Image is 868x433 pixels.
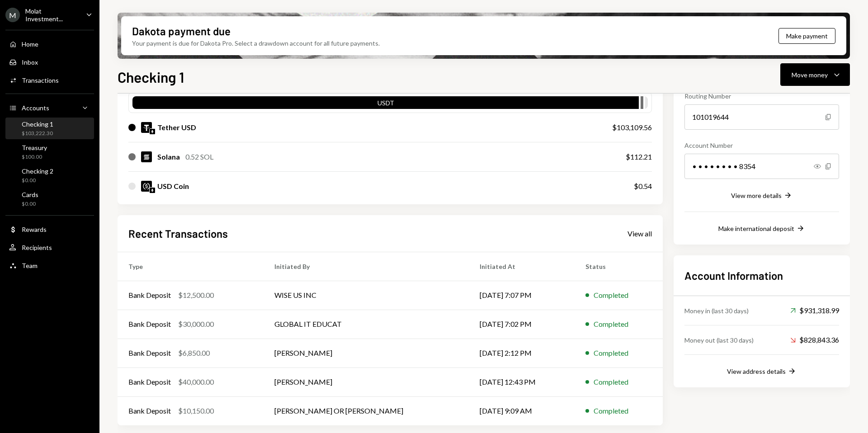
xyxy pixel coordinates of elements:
[469,396,575,425] td: [DATE] 9:09 AM
[5,54,94,70] a: Inbox
[626,151,652,162] div: $112.21
[128,226,228,241] h2: Recent Transactions
[790,334,839,345] div: $828,843.36
[684,306,749,315] div: Money in (last 30 days)
[5,36,94,52] a: Home
[157,122,196,133] div: Tether USD
[780,63,850,86] button: Move money
[5,72,94,88] a: Transactions
[5,99,94,116] a: Accounts
[22,104,49,112] div: Accounts
[594,319,628,329] div: Completed
[22,120,53,128] div: Checking 1
[575,252,663,281] th: Status
[792,70,828,80] div: Move money
[264,252,469,281] th: Initiated By
[185,151,213,162] div: 0.52 SOL
[684,91,839,101] div: Routing Number
[178,290,214,301] div: $12,500.00
[157,181,189,192] div: USD Coin
[731,191,793,201] button: View more details
[469,339,575,367] td: [DATE] 2:12 PM
[684,268,839,283] h2: Account Information
[132,98,639,111] div: USDT
[684,154,839,179] div: • • • • • • • • 8354
[612,122,652,133] div: $103,109.56
[118,68,184,86] h1: Checking 1
[469,252,575,281] th: Initiated At
[132,24,231,38] div: Dakota payment due
[128,377,171,387] div: Bank Deposit
[128,348,171,358] div: Bank Deposit
[25,7,79,23] div: Molat Investment...
[128,290,171,301] div: Bank Deposit
[790,305,839,316] div: $931,318.99
[718,225,794,232] div: Make international deposit
[5,141,94,163] a: Treasury$100.00
[22,167,53,175] div: Checking 2
[22,58,38,66] div: Inbox
[469,281,575,310] td: [DATE] 7:07 PM
[118,252,264,281] th: Type
[178,348,210,358] div: $6,850.00
[634,181,652,192] div: $0.54
[684,141,839,150] div: Account Number
[22,177,53,184] div: $0.00
[718,224,805,234] button: Make international deposit
[128,319,171,329] div: Bank Deposit
[469,367,575,396] td: [DATE] 12:43 PM
[264,396,469,425] td: [PERSON_NAME] OR [PERSON_NAME]
[22,191,38,198] div: Cards
[22,244,52,251] div: Recipients
[150,129,155,134] img: ethereum-mainnet
[22,40,38,48] div: Home
[22,144,47,151] div: Treasury
[22,130,53,137] div: $103,222.30
[594,405,628,416] div: Completed
[22,200,38,208] div: $0.00
[150,188,155,193] img: ethereum-mainnet
[178,377,214,387] div: $40,000.00
[627,228,652,238] a: View all
[5,165,94,186] a: Checking 2$0.00
[264,339,469,367] td: [PERSON_NAME]
[684,335,754,345] div: Money out (last 30 days)
[731,192,782,199] div: View more details
[22,76,59,84] div: Transactions
[141,122,152,133] img: USDT
[5,118,94,139] a: Checking 1$103,222.30
[22,226,47,233] div: Rewards
[594,290,628,301] div: Completed
[594,377,628,387] div: Completed
[469,310,575,339] td: [DATE] 7:02 PM
[627,229,652,238] div: View all
[5,257,94,273] a: Team
[594,348,628,358] div: Completed
[264,310,469,339] td: GLOBAL IT EDUCAT
[727,367,786,375] div: View address details
[141,181,152,192] img: USDC
[778,28,835,44] button: Make payment
[178,405,214,416] div: $10,150.00
[128,405,171,416] div: Bank Deposit
[5,188,94,210] a: Cards$0.00
[684,104,839,130] div: 101019644
[264,281,469,310] td: WISE US INC
[5,239,94,255] a: Recipients
[727,367,797,377] button: View address details
[5,8,20,22] div: M
[5,221,94,237] a: Rewards
[141,151,152,162] img: SOL
[264,367,469,396] td: [PERSON_NAME]
[178,319,214,329] div: $30,000.00
[22,262,38,269] div: Team
[22,153,47,161] div: $100.00
[157,151,180,162] div: Solana
[132,38,380,48] div: Your payment is due for Dakota Pro. Select a drawdown account for all future payments.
